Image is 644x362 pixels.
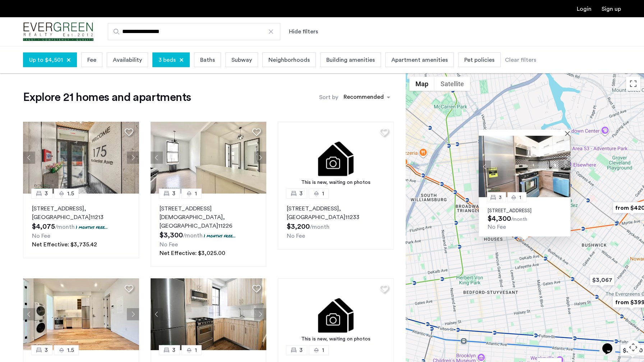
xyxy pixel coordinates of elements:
[151,308,163,320] button: Previous apartment
[511,217,527,222] sub: /month
[268,56,310,64] span: Neighborhoods
[160,242,178,247] span: No Fee
[519,195,521,200] span: 1
[310,224,330,230] sub: /month
[281,179,390,186] div: This is new, waiting on photos
[254,308,266,320] button: Next apartment
[342,93,384,103] div: Recommended
[322,346,324,354] span: 1
[505,56,536,64] div: Clear filters
[32,233,50,239] span: No Fee
[319,93,338,102] label: Sort by
[23,152,35,164] button: Previous apartment
[299,189,303,198] span: 3
[340,91,394,104] ng-select: sort-apartment
[488,215,511,222] span: $4,300
[278,278,394,350] img: 2.gif
[172,346,175,354] span: 3
[151,122,267,194] img: 218_638501918387281360.jpeg
[45,346,48,354] span: 3
[231,56,252,64] span: Subway
[160,232,183,239] span: $3,300
[127,308,139,320] button: Next apartment
[200,56,215,64] span: Baths
[278,122,394,194] a: This is new, waiting on photos
[29,56,63,64] span: Up to $4,501
[195,189,197,198] span: 1
[299,346,303,354] span: 3
[499,195,502,200] span: 3
[409,76,434,91] button: Show street map
[160,204,258,230] p: [STREET_ADDRESS][DEMOGRAPHIC_DATA] 11226
[488,224,506,230] span: No Fee
[391,56,448,64] span: Apartment amenities
[32,223,55,230] span: $4,075
[204,233,236,239] p: 1 months free...
[287,204,385,222] p: [STREET_ADDRESS] 11233
[566,131,571,136] button: Close
[23,278,139,350] img: 1999_638606367151593945.jpeg
[326,56,375,64] span: Building amenities
[278,278,394,350] a: This is new, waiting on photos
[278,194,394,250] a: 31[STREET_ADDRESS], [GEOGRAPHIC_DATA]11233No Fee
[23,308,35,320] button: Previous apartment
[151,152,163,164] button: Previous apartment
[195,346,197,354] span: 1
[172,189,175,198] span: 3
[281,335,390,343] div: This is new, waiting on photos
[151,194,267,267] a: 31[STREET_ADDRESS][DEMOGRAPHIC_DATA], [GEOGRAPHIC_DATA]112261 months free...No FeeNet Effective: ...
[287,233,305,239] span: No Fee
[322,189,324,198] span: 1
[151,278,267,350] img: 218_638663506471118681.jpeg
[278,122,394,194] img: 2.gif
[76,224,108,230] p: 1 months free...
[23,18,93,45] a: Cazamio Logo
[113,56,142,64] span: Availability
[289,27,318,36] button: Show or hide filters
[67,346,74,354] span: 1.5
[127,152,139,164] button: Next apartment
[558,161,571,173] button: Next apartment
[32,204,130,222] p: [STREET_ADDRESS] 11213
[488,208,562,214] p: [STREET_ADDRESS]
[108,23,280,40] input: Apartment Search
[599,333,622,355] iframe: chat widget
[479,136,571,197] img: Apartment photo
[626,340,640,354] button: Map camera controls
[67,189,74,198] span: 1.5
[23,90,191,105] h1: Explore 21 homes and apartments
[55,224,75,230] sub: /month
[45,189,48,198] span: 3
[32,242,97,247] span: Net Effective: $3,735.42
[23,122,139,194] img: 66a1adb6-6608-43dd-a245-dc7333f8b390_638917483563643991.png
[183,233,203,238] sub: /month
[577,6,592,12] a: Login
[464,56,494,64] span: Pet policies
[87,56,96,64] span: Fee
[23,18,93,45] img: logo
[254,152,266,164] button: Next apartment
[160,250,225,256] span: Net Effective: $3,025.00
[479,161,491,173] button: Previous apartment
[587,272,617,288] div: $3,067
[434,76,470,91] button: Show satellite imagery
[287,223,310,230] span: $3,200
[602,6,621,12] a: Registration
[23,194,139,258] a: 31.5[STREET_ADDRESS], [GEOGRAPHIC_DATA]112131 months free...No FeeNet Effective: $3,735.42
[626,76,640,91] button: Toggle fullscreen view
[158,56,176,64] span: 3 beds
